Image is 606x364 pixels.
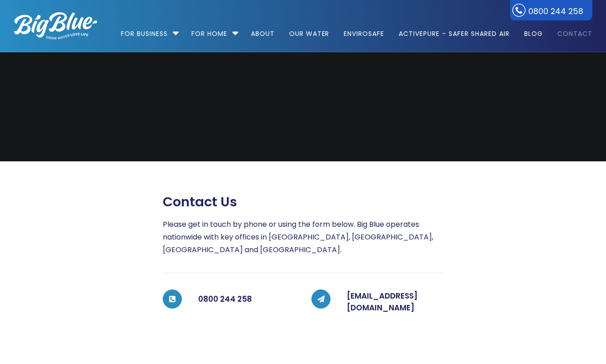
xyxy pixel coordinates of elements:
h5: 0800 244 258 [198,290,295,309]
img: logo [14,12,97,40]
a: [EMAIL_ADDRESS][DOMAIN_NAME] [347,290,418,313]
span: Contact us [163,194,237,210]
p: Please get in touch by phone or using the form below. Big Blue operates nationwide with key offic... [163,218,444,256]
